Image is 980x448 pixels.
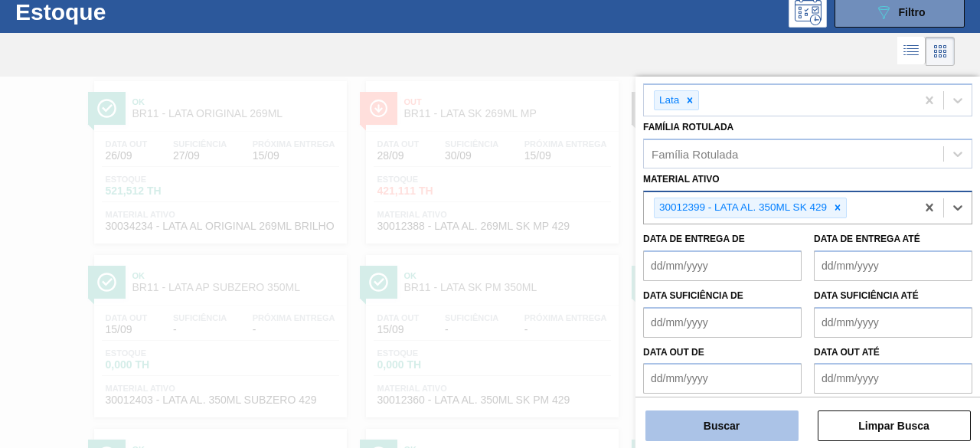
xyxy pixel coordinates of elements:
[814,347,880,358] label: Data out até
[83,70,354,244] a: ÍconeOkBR11 - LATA ORIGINAL 269MLData out26/09Suficiência27/09Próxima Entrega15/09Estoque521,512 ...
[899,6,926,18] span: Filtro
[814,234,920,244] label: Data de Entrega até
[655,91,681,110] div: Lata
[354,70,626,244] a: ÍconeOutBR11 - LATA SK 269ML MPData out28/09Suficiência30/09Próxima Entrega15/09Estoque421,111 TH...
[643,122,733,132] label: Família Rotulada
[926,37,955,66] div: Visão em Cards
[15,3,227,21] h1: Estoque
[643,290,743,301] label: Data suficiência de
[655,198,829,217] div: 30012399 - LATA AL. 350ML SK 429
[643,363,802,394] input: dd/mm/yyyy
[814,290,919,301] label: Data suficiência até
[643,67,680,77] label: Família
[643,174,720,185] label: Material ativo
[643,307,802,338] input: dd/mm/yyyy
[814,307,972,338] input: dd/mm/yyyy
[897,37,926,66] div: Visão em Lista
[643,250,802,281] input: dd/mm/yyyy
[643,234,745,244] label: Data de Entrega de
[814,363,972,394] input: dd/mm/yyyy
[652,148,738,161] div: Família Rotulada
[643,347,704,358] label: Data out de
[814,250,972,281] input: dd/mm/yyyy
[626,70,898,244] a: ÍconeOverBR11 - LATA BC DM 350ML SLEEKData out29/10Suficiência29/10Próxima Entrega15/09Estoque2.0...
